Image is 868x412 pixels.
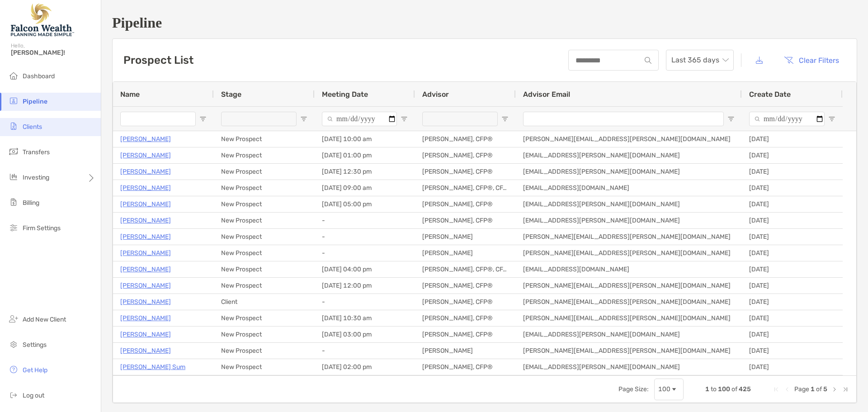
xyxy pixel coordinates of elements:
div: [PERSON_NAME][EMAIL_ADDRESS][PERSON_NAME][DOMAIN_NAME] [516,229,742,245]
div: [DATE] [742,213,843,228]
div: New Prospect [214,245,315,261]
span: to [711,385,717,393]
button: Clear Filters [777,50,846,70]
a: [PERSON_NAME] [120,296,171,308]
div: [PERSON_NAME], CFP® [415,327,516,342]
div: [EMAIL_ADDRESS][PERSON_NAME][DOMAIN_NAME] [516,196,742,212]
div: [DATE] 10:30 am [315,310,415,326]
p: [PERSON_NAME] [120,329,171,340]
div: New Prospect [214,343,315,359]
div: [PERSON_NAME] [415,245,516,261]
span: Page [794,385,809,393]
div: [PERSON_NAME], CFP® [415,131,516,147]
div: [PERSON_NAME] [415,229,516,245]
a: [PERSON_NAME] [120,166,171,177]
div: New Prospect [214,278,315,294]
div: [PERSON_NAME], CFP® [415,213,516,228]
button: Open Filter Menu [501,115,509,123]
div: [DATE] 02:00 pm [315,359,415,375]
img: dashboard icon [8,70,19,81]
div: First Page [773,386,780,393]
img: logout icon [8,389,19,400]
a: [PERSON_NAME] [120,264,171,275]
p: [PERSON_NAME] [120,199,171,210]
span: Meeting Date [322,90,368,99]
div: [DATE] [742,359,843,375]
span: Advisor [422,90,449,99]
img: pipeline icon [8,95,19,106]
a: [PERSON_NAME] [120,133,171,145]
div: [DATE] [742,310,843,326]
img: settings icon [8,339,19,350]
div: [DATE] 12:30 pm [315,164,415,180]
div: [DATE] [742,343,843,359]
div: New Prospect [214,229,315,245]
div: New Prospect [214,213,315,228]
div: - [315,245,415,261]
div: [EMAIL_ADDRESS][DOMAIN_NAME] [516,261,742,277]
div: [DATE] [742,164,843,180]
div: [PERSON_NAME], CFP®, CFA® [415,261,516,277]
div: [PERSON_NAME][EMAIL_ADDRESS][PERSON_NAME][DOMAIN_NAME] [516,310,742,326]
a: [PERSON_NAME] [120,231,171,242]
div: - [315,213,415,228]
span: [PERSON_NAME]! [11,49,95,57]
span: Add New Client [23,316,66,323]
span: 5 [823,385,827,393]
div: [DATE] [742,245,843,261]
div: [DATE] 04:00 pm [315,261,415,277]
img: get-help icon [8,364,19,375]
div: [DATE] 05:00 pm [315,196,415,212]
div: Page Size [654,379,684,400]
div: [DATE] 10:00 am [315,131,415,147]
div: New Prospect [214,359,315,375]
span: Firm Settings [23,224,61,232]
span: Dashboard [23,72,55,80]
div: Previous Page [783,386,791,393]
div: [DATE] 01:00 pm [315,147,415,163]
div: [EMAIL_ADDRESS][PERSON_NAME][DOMAIN_NAME] [516,359,742,375]
div: [PERSON_NAME], CFP®, CFA® [415,180,516,196]
a: [PERSON_NAME] [120,215,171,226]
div: [PERSON_NAME], CFP® [415,310,516,326]
div: [EMAIL_ADDRESS][PERSON_NAME][DOMAIN_NAME] [516,164,742,180]
span: Pipeline [23,98,47,105]
input: Advisor Email Filter Input [523,112,724,126]
a: [PERSON_NAME] [120,280,171,291]
img: clients icon [8,121,19,132]
span: Get Help [23,366,47,374]
div: [DATE] [742,294,843,310]
div: New Prospect [214,180,315,196]
span: Log out [23,392,44,399]
div: Client [214,294,315,310]
div: [DATE] [742,278,843,294]
img: input icon [645,57,651,64]
div: [PERSON_NAME][EMAIL_ADDRESS][PERSON_NAME][DOMAIN_NAME] [516,245,742,261]
span: of [731,385,737,393]
div: [DATE] [742,229,843,245]
span: Create Date [749,90,791,99]
span: Advisor Email [523,90,570,99]
a: [PERSON_NAME] [120,313,171,324]
div: [DATE] [742,196,843,212]
div: [DATE] [742,261,843,277]
div: [EMAIL_ADDRESS][DOMAIN_NAME] [516,180,742,196]
div: [PERSON_NAME][EMAIL_ADDRESS][PERSON_NAME][DOMAIN_NAME] [516,294,742,310]
img: add_new_client icon [8,313,19,324]
div: New Prospect [214,327,315,342]
div: 100 [658,385,670,393]
div: [PERSON_NAME], CFP® [415,294,516,310]
div: [PERSON_NAME], CFP® [415,164,516,180]
a: [PERSON_NAME] [120,247,171,259]
div: [DATE] 03:00 pm [315,327,415,342]
div: [DATE] [742,180,843,196]
div: [DATE] [742,327,843,342]
div: [EMAIL_ADDRESS][PERSON_NAME][DOMAIN_NAME] [516,147,742,163]
span: Billing [23,199,39,207]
